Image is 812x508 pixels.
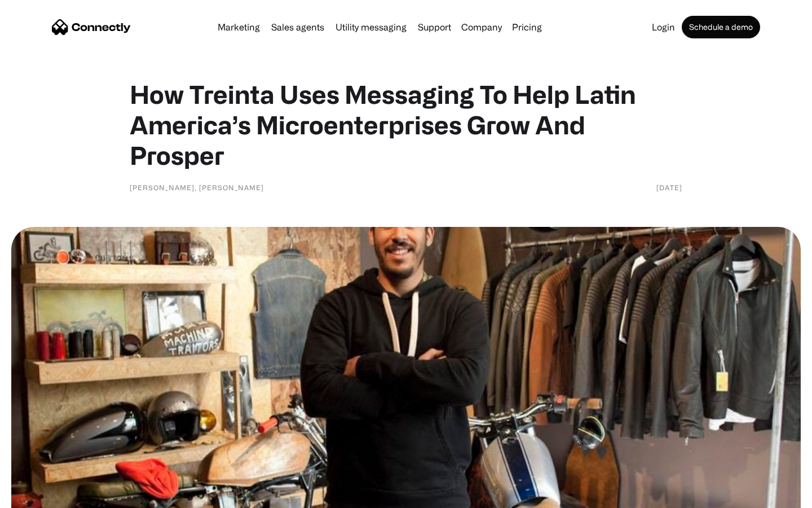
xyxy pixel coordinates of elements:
a: Schedule a demo [682,16,760,38]
div: Company [461,19,502,35]
a: Marketing [213,23,264,32]
a: Sales agents [267,23,329,32]
aside: Language selected: English [11,488,68,504]
div: [DATE] [656,182,682,193]
div: [PERSON_NAME], [PERSON_NAME] [130,182,264,193]
h1: How Treinta Uses Messaging To Help Latin America’s Microenterprises Grow And Prosper [130,79,682,170]
ul: Language list [23,488,68,504]
a: Support [413,23,456,32]
a: Utility messaging [331,23,411,32]
a: Pricing [507,23,546,32]
a: Login [647,23,679,32]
